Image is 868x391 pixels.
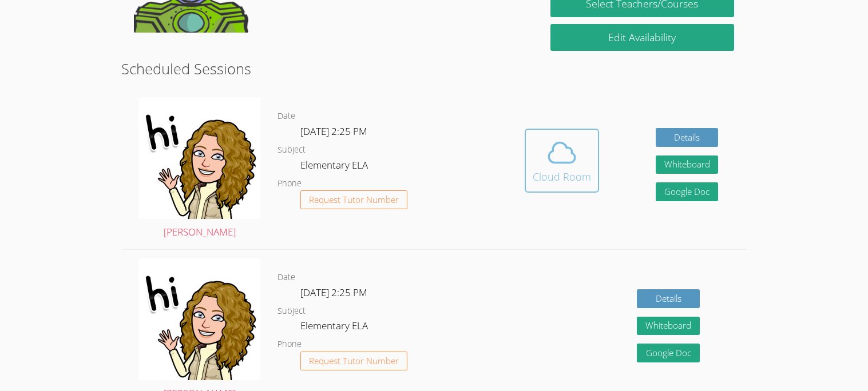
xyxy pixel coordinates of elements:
img: e4a6bf7c944b6591f2be0db3312c297d0594d8ff037992c70c679e0557eee3e6.0.png [138,97,260,219]
a: [PERSON_NAME] [138,97,260,241]
button: Whiteboard [656,155,719,174]
span: Request Tutor Number [309,195,399,204]
a: Details [637,289,700,308]
dt: Phone [278,337,302,352]
dt: Date [278,270,295,285]
dt: Subject [278,304,306,318]
img: e4a6bf7c944b6591f2be0db3312c297d0594d8ff037992c70c679e0557eee3e6.0.png [138,258,260,380]
span: [DATE] 2:25 PM [300,286,367,299]
h2: Scheduled Sessions [121,58,746,79]
span: Request Tutor Number [309,357,399,365]
dt: Phone [278,177,302,191]
button: Whiteboard [637,317,700,336]
button: Cloud Room [525,129,599,193]
a: Details [656,128,719,147]
dd: Elementary ELA [300,157,370,177]
dd: Elementary ELA [300,318,370,337]
a: Google Doc [656,182,719,201]
span: [DATE] 2:25 PM [300,125,367,138]
button: Request Tutor Number [300,352,407,370]
a: Google Doc [637,344,700,362]
button: Request Tutor Number [300,190,407,209]
div: Cloud Room [533,169,591,185]
a: Edit Availability [550,24,734,51]
dt: Subject [278,143,306,157]
dt: Date [278,109,295,123]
